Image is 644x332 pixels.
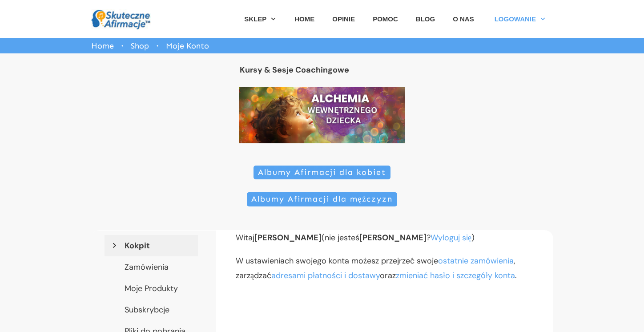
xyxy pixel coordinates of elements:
a: SKLEP [244,12,277,26]
a: ostatnie zamówienia [438,255,514,266]
a: Home [91,39,114,53]
a: Kursy & Sesje Coachingowe [240,65,349,75]
a: zmieniać hasło i szczegóły konta [396,270,515,281]
a: Wyloguj się [431,232,471,243]
a: Kokpit [105,235,198,256]
a: BLOG [416,12,435,26]
a: Zamówienia [105,256,198,278]
strong: [PERSON_NAME] [254,232,322,243]
p: W ustawieniach swojego konta możesz przejrzeć swoje , zarządzać oraz . [236,254,544,292]
span: LOGOWANIE [495,12,536,26]
span: Shop [131,41,149,51]
a: adresami płatności i dostawy [271,270,380,281]
a: Albumy Afirmacji dla mężczyzn [247,192,398,206]
a: Shop [131,39,149,53]
img: ALCHEMIA Wewnetrznego Dziecka (1170 x 400 px) [239,87,405,143]
strong: [PERSON_NAME] [359,232,427,243]
a: OPINIE [332,12,355,26]
span: Moje Konto [166,39,209,53]
span: Albumy Afirmacji dla kobiet [258,168,386,178]
span: Albumy Afirmacji dla mężczyzn [251,194,393,204]
span: Home [91,41,114,51]
a: HOME [294,12,314,26]
a: POMOC [373,12,398,26]
a: LOGOWANIE [495,12,546,26]
p: Witaj (nie jesteś ? ) [236,231,544,254]
a: Moje Produkty [105,278,198,299]
span: SKLEP [244,12,266,26]
a: Subskrybcje [105,299,198,320]
a: Albumy Afirmacji dla kobiet [254,166,390,180]
a: O NAS [453,12,474,26]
